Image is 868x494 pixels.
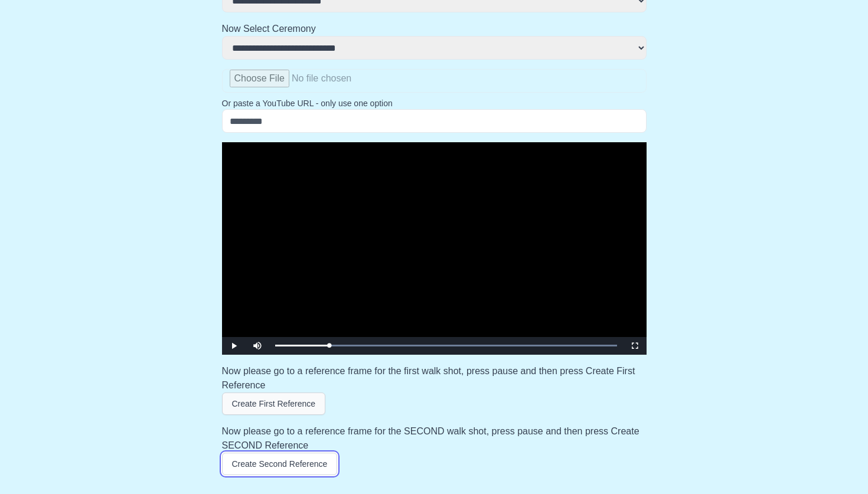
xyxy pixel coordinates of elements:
[623,337,647,355] button: Fullscreen
[222,392,326,415] button: Create First Reference
[222,424,647,453] h3: Now please go to a reference frame for the SECOND walk shot, press pause and then press Create SE...
[222,453,338,475] button: Create Second Reference
[222,142,647,355] div: Video Player
[222,97,647,109] p: Or paste a YouTube URL - only use one option
[222,22,647,36] h2: Now Select Ceremony
[246,337,269,355] button: Mute
[222,337,246,355] button: Play
[222,364,647,392] h3: Now please go to a reference frame for the first walk shot, press pause and then press Create Fir...
[275,345,617,346] div: Progress Bar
